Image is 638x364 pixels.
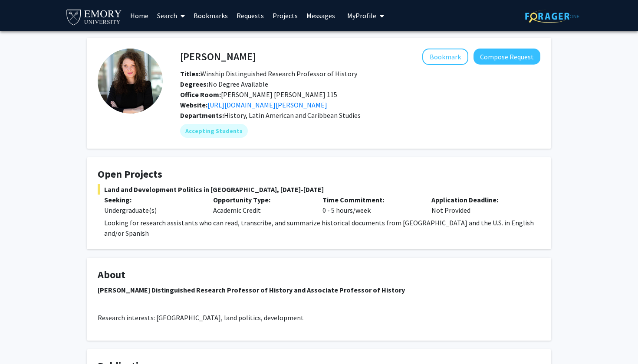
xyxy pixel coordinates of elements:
a: Projects [268,0,302,31]
p: Time Commitment: [322,195,418,205]
p: Application Deadline: [431,195,527,205]
img: Emory University Logo [65,7,123,26]
div: Undergraduate(s) [104,205,200,215]
a: Bookmarks [189,0,232,31]
p: Research interests: [GEOGRAPHIC_DATA], land politics, development [98,302,540,323]
b: Titles: [180,69,201,78]
p: Seeking: [104,195,200,205]
h4: About [98,269,540,281]
div: 0 - 5 hours/week [316,195,425,215]
b: Departments: [180,111,224,120]
a: Messages [302,0,339,31]
div: Academic Credit [207,195,316,215]
img: Profile Picture [98,49,163,114]
img: ForagerOne Logo [525,10,579,23]
button: Compose Request to Adriana Chira [474,49,540,65]
span: [PERSON_NAME] [PERSON_NAME] 115 [180,90,337,99]
span: Land and Development Politics in [GEOGRAPHIC_DATA], [DATE]-[DATE] [98,184,540,195]
b: Website: [180,101,207,109]
h4: [PERSON_NAME] [180,49,256,65]
p: Looking for research assistants who can read, transcribe, and summarize historical documents from... [104,218,540,238]
a: Requests [232,0,268,31]
p: Opportunity Type: [213,195,309,205]
mat-chip: Accepting Students [180,124,248,138]
div: Not Provided [425,195,534,215]
a: Home [126,0,153,31]
span: History, Latin American and Caribbean Studies [224,111,361,120]
b: Degrees: [180,80,208,88]
strong: [PERSON_NAME] Distinguished Research Professor of History and Associate Professor of History [98,286,405,294]
span: My Profile [347,11,376,20]
a: Opens in a new tab [207,101,327,109]
a: Search [153,0,189,31]
button: Add Adriana Chira to Bookmarks [422,49,468,65]
iframe: Chat [7,325,37,357]
h4: Open Projects [98,168,540,181]
b: Office Room: [180,90,221,99]
span: Winship Distinguished Research Professor of History [180,69,357,78]
span: No Degree Available [180,80,268,88]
